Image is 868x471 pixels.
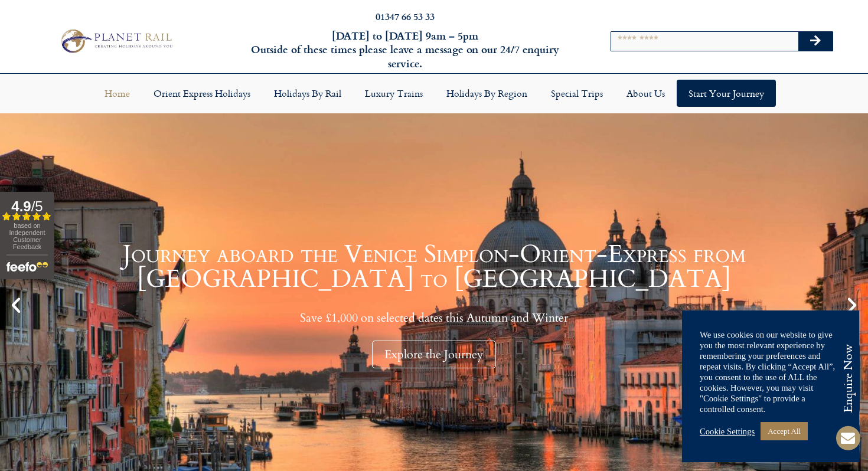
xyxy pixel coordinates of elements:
div: We use cookies on our website to give you the most relevant experience by remembering your prefer... [700,329,841,414]
a: About Us [615,80,677,107]
a: Luxury Trains [353,80,435,107]
a: Home [93,80,142,107]
a: Cookie Settings [700,426,755,437]
nav: Menu [6,80,862,107]
h1: Journey aboard the Venice Simplon-Orient-Express from [GEOGRAPHIC_DATA] to [GEOGRAPHIC_DATA] [30,242,838,292]
img: Planet Rail Train Holidays Logo [56,27,175,55]
a: Holidays by Region [435,80,539,107]
a: Start your Journey [677,80,776,107]
div: Previous slide [6,295,26,315]
a: Holidays by Rail [262,80,353,107]
p: Save £1,000 on selected dates this Autumn and Winter [30,310,838,325]
button: Search [798,32,833,51]
div: Next slide [842,295,862,315]
h6: [DATE] to [DATE] 9am – 5pm Outside of these times please leave a message on our 24/7 enquiry serv... [234,29,576,70]
a: Accept All [761,422,808,440]
a: Special Trips [539,80,615,107]
div: Explore the Journey [372,341,496,368]
a: Orient Express Holidays [142,80,262,107]
a: 01347 66 53 33 [376,9,435,23]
